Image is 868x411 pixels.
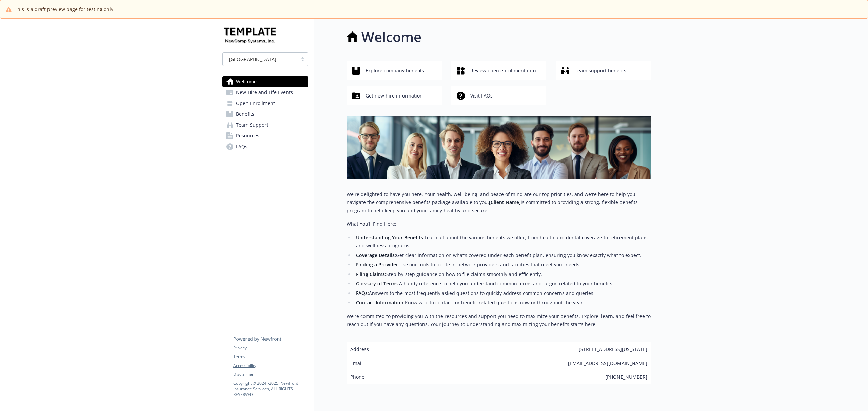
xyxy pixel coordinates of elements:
[347,312,651,328] p: We’re committed to providing you with the resources and support you need to maximize your benefit...
[361,27,421,47] h1: Welcome
[366,89,423,102] span: Get new hire information
[354,280,651,288] li: A handy reference to help you understand common terms and jargon related to your benefits.
[233,345,308,351] a: Privacy
[236,76,257,87] span: Welcome
[350,360,363,367] span: Email
[354,299,651,307] li: Know who to contact for benefit-related questions now or throughout the year.
[236,130,259,141] span: Resources
[222,120,308,130] a: Team Support
[347,116,651,179] img: overview page banner
[356,234,425,241] strong: Understanding Your Benefits:
[568,360,647,367] span: [EMAIL_ADDRESS][DOMAIN_NAME]
[354,261,651,269] li: Use our tools to locate in-network providers and facilities that meet your needs.
[233,363,308,369] a: Accessibility
[236,98,275,109] span: Open Enrollment
[222,141,308,152] a: FAQs
[347,220,651,228] p: What You’ll Find Here:
[354,289,651,297] li: Answers to the most frequently asked questions to quickly address common concerns and queries.
[222,76,308,87] a: Welcome
[347,86,442,105] button: Get new hire information
[579,346,647,353] span: [STREET_ADDRESS][US_STATE]
[222,87,308,98] a: New Hire and Life Events
[15,6,113,13] span: This is a draft preview page for testing only
[354,251,651,259] li: Get clear information on what’s covered under each benefit plan, ensuring you know exactly what t...
[236,109,254,120] span: Benefits
[222,109,308,120] a: Benefits
[575,64,626,77] span: Team support benefits
[556,61,651,80] button: Team support benefits
[233,380,308,397] p: Copyright © 2024 - 2025 , Newfront Insurance Services, ALL RIGHTS RESERVED
[350,373,364,381] span: Phone
[470,89,493,102] span: Visit FAQs
[347,190,651,215] p: We're delighted to have you here. Your health, well-being, and peace of mind are our top prioriti...
[222,130,308,141] a: Resources
[233,354,308,360] a: Terms
[356,290,369,296] strong: FAQs:
[236,141,248,152] span: FAQs
[366,64,424,77] span: Explore company benefits
[451,86,547,105] button: Visit FAQs
[605,373,647,381] span: [PHONE_NUMBER]
[470,64,536,77] span: Review open enrollment info
[356,252,396,258] strong: Coverage Details:
[489,199,521,205] strong: [Client Name]
[356,261,399,268] strong: Finding a Provider:
[356,299,405,306] strong: Contact Information:
[356,271,386,277] strong: Filing Claims:
[354,270,651,278] li: Step-by-step guidance on how to file claims smoothly and efficiently.
[226,56,294,63] span: [GEOGRAPHIC_DATA]
[233,371,308,377] a: Disclaimer
[356,280,399,287] strong: Glossary of Terms:
[236,87,293,98] span: New Hire and Life Events
[350,346,369,353] span: Address
[229,56,276,63] span: [GEOGRAPHIC_DATA]
[222,98,308,109] a: Open Enrollment
[451,61,547,80] button: Review open enrollment info
[347,61,442,80] button: Explore company benefits
[236,120,268,130] span: Team Support
[354,234,651,250] li: Learn all about the various benefits we offer, from health and dental coverage to retirement plan...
